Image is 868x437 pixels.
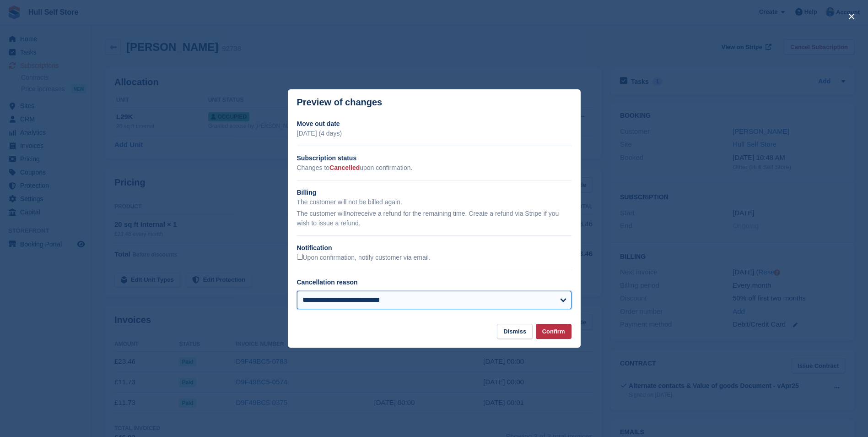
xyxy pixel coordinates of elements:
h2: Billing [297,188,571,197]
span: Cancelled [329,164,360,171]
p: Changes to upon confirmation. [297,163,571,173]
button: close [844,9,859,24]
h2: Move out date [297,119,571,129]
label: Upon confirmation, notify customer via email. [297,254,431,262]
p: The customer will receive a refund for the remaining time. Create a refund via Stripe if you wish... [297,209,571,228]
em: not [346,210,355,217]
label: Cancellation reason [297,279,358,286]
p: [DATE] (4 days) [297,129,571,138]
p: Preview of changes [297,97,383,108]
h2: Notification [297,243,571,253]
h2: Subscription status [297,153,571,163]
button: Confirm [536,324,571,339]
button: Dismiss [497,324,533,339]
p: The customer will not be billed again. [297,197,571,207]
input: Upon confirmation, notify customer via email. [297,254,303,260]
